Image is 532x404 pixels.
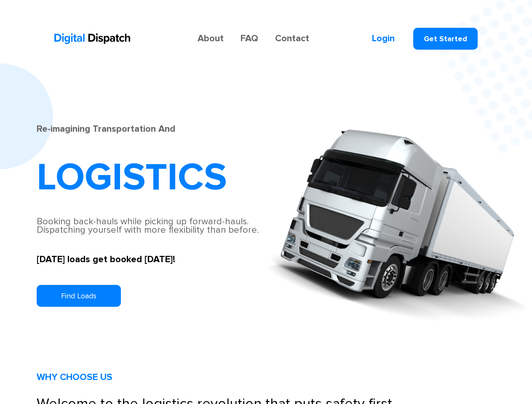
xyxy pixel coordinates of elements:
div: Find Loads [61,292,96,300]
div: Booking back-hauls while picking up forward-hauls. Dispatching yourself with more flexibility tha... [37,218,266,234]
a: Contact [267,35,318,43]
a: Get Started [413,28,478,50]
div: Re-imagining Transportation And [37,125,266,133]
a: FAQ [232,35,267,43]
a: Login [372,33,395,44]
a: Find Loads [37,285,121,307]
h1: LOGISTICS [37,159,266,197]
h2: WHY CHOOSE US [37,370,496,385]
div: [DATE] loads get booked [DATE]! [37,255,266,264]
a: About [185,35,232,43]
